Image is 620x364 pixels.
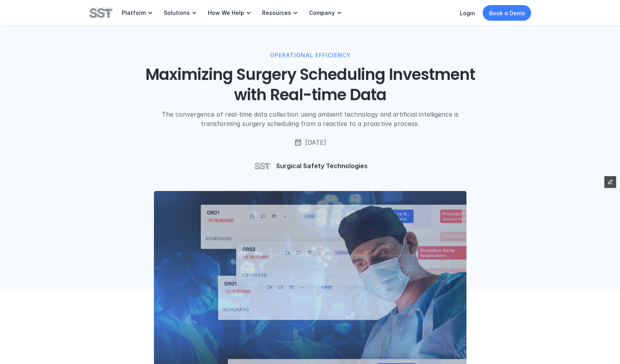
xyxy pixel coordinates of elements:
[309,9,335,16] p: Company
[253,157,272,175] img: Surgical Safety Technologies logo
[155,110,465,128] p: The convergence of real-time data collection using ambient technology and artificial intelligence...
[89,6,113,20] img: SST logo
[270,51,350,60] p: OPERATIONAL EFFICIENCY
[305,138,326,147] p: [DATE]
[483,5,531,21] a: Book a Demo
[262,9,291,16] p: Resources
[276,162,368,170] p: Surgical Safety Technologies
[604,176,616,188] button: Edit Framer Content
[133,64,487,105] h1: Maximizing Surgery Scheduling Investment with Real-time Data
[208,9,244,16] p: How We Help
[122,9,146,16] p: Platform
[460,10,475,16] a: Login
[489,9,525,17] p: Book a Demo
[164,9,190,16] p: Solutions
